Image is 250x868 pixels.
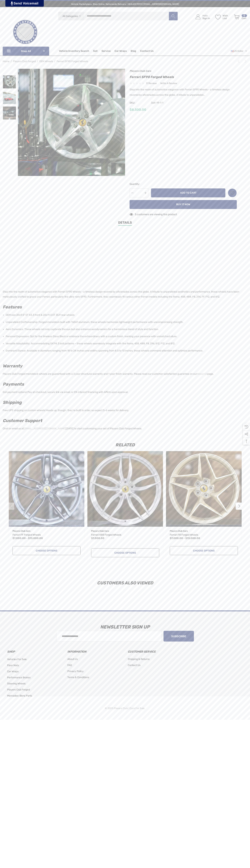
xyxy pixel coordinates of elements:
h3: Information [67,649,122,654]
a: Contact Us [128,662,140,668]
button: Go to slide 2 of 2 [7,503,14,510]
svg: Icon Arrow Down [43,50,45,52]
span: Unparalleled Craftsmanship: Forged monoblock built with T6061 aluminum, these wheels harmonize li... [6,321,184,324]
a: Wish List [228,188,237,197]
svg: Icon User Account [195,14,201,19]
a: OEM Wheels [39,60,53,63]
span: Aero Dynamics: These wheels not only captivate the eye but also enhance aerodynamics for a harmon... [6,328,159,331]
button: Search [169,12,178,21]
a: Ferrari 488 Forged Wheels,$7,000.00 [91,533,159,537]
a: USD [231,48,247,55]
button: Buy it now [130,200,237,209]
span: Step into the realm of automotive elegance with Ferrari SF90 Wheels – a timeless design revered b... [3,290,239,298]
span: Sell [93,49,98,53]
a: Ferrari SF90 Forged Wheels [57,60,88,63]
img: Ferrari 488 Wheels [87,451,163,527]
span: SKU: [130,100,147,105]
a: Ferrari FF Forged Wheels,Price range from $7,000.00 to $13,000.00 [9,451,84,527]
span: Service [102,49,111,53]
p: Players Club Cars [91,529,159,533]
button: Go to slide 2 of 2 [236,503,243,510]
img: Ferrari SF90 Wheels [3,75,16,88]
span: Car Wraps [7,670,19,673]
h1: Ferrari SF90 Forged Wheels [130,74,237,80]
img: Ferrari SF90 Wheels [18,69,125,176]
span: Versatile Adaptability: Accommodating 5X114.3 bolt patterns – these wheels seamlessly integrate w... [6,342,175,345]
a: Home [3,60,9,63]
a: Choose Options [170,546,238,555]
a: Ferrari F8 Forged Wheels,Price range from $7,000.00 to $13,000.00 [166,451,242,527]
span: Ferrari F8 Forged Wheels [170,533,198,536]
h2: Customer Support [3,417,245,424]
svg: Recently Viewed [245,425,248,429]
a: Players Club Cars [130,69,151,73]
p: Cart [242,17,247,20]
span: Vehicles For Sale [7,658,27,661]
h3: Customer Service [128,649,183,654]
svg: Wish List [230,191,234,195]
h2: Payments [3,381,245,387]
h2: Shipping [3,399,245,406]
p: Got payment options! Pay at checkout, secure link via email, or 0% interest financing with Affirm... [3,389,245,395]
a: Floor Mats [7,662,19,669]
p: Chat or email us at [DATE] to start customizing your set of Players Club Forged Wheels. [3,425,245,431]
a: Choose Options [13,546,81,555]
span: Privacy Policy [67,670,84,673]
span: Shipping & Returns [128,658,150,661]
a: Sell [93,48,102,55]
a: Ferrari F8 Forged Wheels,Price range from $7,000.00 to $13,000.00 [170,533,238,537]
p: 0 [242,14,247,17]
span: 364-19-1-1 [147,100,163,105]
p: Shop All [3,47,49,56]
a: Steering Wheels [7,681,26,687]
span: FAQ [67,664,72,667]
a: Mercedes-Benz Parts [7,693,32,699]
img: Players Club | Cars For Sale [7,14,43,50]
a: Car Wraps [115,48,131,55]
span: Terms & Conditions [67,676,89,679]
span: Players Club Forged [7,688,30,691]
img: Ferrari SF90 Wheels [3,106,16,119]
svg: Icon Arrow Down [79,15,81,18]
p: Free UPS shipping on custom wheels! Heads up, though: they're built to order, so expect 5-6 weeks... [3,407,245,413]
a: Players Club Forged [13,60,36,63]
span: All Categories [63,15,78,18]
a: About Us [67,656,78,662]
svg: Wish List [215,15,221,20]
a: All Categories Icon Arrow Down Icon Arrow Up [58,12,84,21]
h2: Features [3,304,245,310]
p: Players Club Forged monoblock wheels are guaranteed with a 3 year structural warranty and 1 year ... [3,370,245,376]
a: Contact Us [140,49,154,53]
a: Performance Brakes [7,675,31,681]
span: Mercedes-Benz Parts [7,694,32,697]
a: Car Wraps [7,669,19,675]
a: Privacy Policy [67,668,84,674]
svg: Social Media [245,432,248,436]
a: About Us [197,371,207,376]
span: $7,000.00 [91,537,104,540]
a: Choose Options [91,548,159,557]
a: Vehicle Inventory Search [59,49,89,53]
a: FAQ [67,662,72,668]
h2: Related [7,443,243,447]
span: Personal Expression: Opt for the timeless Gloss Black or embrace the extraordinary with a custom ... [6,335,177,338]
a: Previous [237,59,242,63]
p: Players Club Cars [13,529,81,533]
a: Terms & Conditions [67,674,89,680]
a: Ferrari 488 Forged Wheels,$7,000.00 [87,451,163,527]
button: Subscribe [164,631,194,642]
img: Ferrari FF Wheels [9,451,84,527]
svg: Icon Line [7,49,12,53]
a: [EMAIL_ADDRESS][DOMAIN_NAME] [24,426,66,431]
a: Ferrari FF Forged Wheels,Price range from $7,000.00 to $13,000.00 [13,533,81,537]
img: PjwhLS0gR2VuZXJhdG9yOiBHcmF2aXQuaW8gLS0+PHN2ZyB4bWxucz0iaHR0cDovL3d3dy53My5vcmcvMjAwMC9zdmciIHhtb... [11,1,13,5]
label: Quantity: [130,182,148,186]
a: Write a Review [160,81,177,86]
a: Details [118,220,132,226]
span: $8,500.00 [130,108,146,112]
span: Blog [131,49,136,53]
